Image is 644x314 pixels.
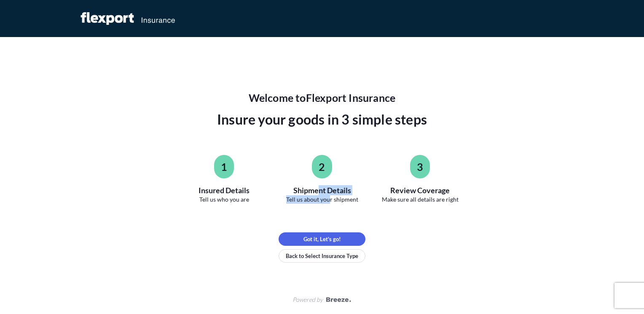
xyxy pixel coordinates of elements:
p: Got it, Let's go! [303,235,341,243]
span: Tell us about your shipment [286,195,358,204]
p: Back to Select Insurance Type [286,252,358,260]
span: Powered by [292,295,323,304]
span: Tell us who you are [199,195,249,204]
span: 2 [319,160,325,173]
span: Welcome to Flexport Insurance [249,91,396,104]
span: Shipment Details [293,185,351,195]
span: 3 [417,160,423,173]
span: 1 [221,160,227,173]
span: Insure your goods in 3 simple steps [217,109,427,130]
span: Make sure all details are right [382,195,459,204]
span: Review Coverage [390,185,450,195]
button: Got it, Let's go! [279,232,365,246]
button: Back to Select Insurance Type [279,249,365,263]
span: Insured Details [199,185,250,195]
